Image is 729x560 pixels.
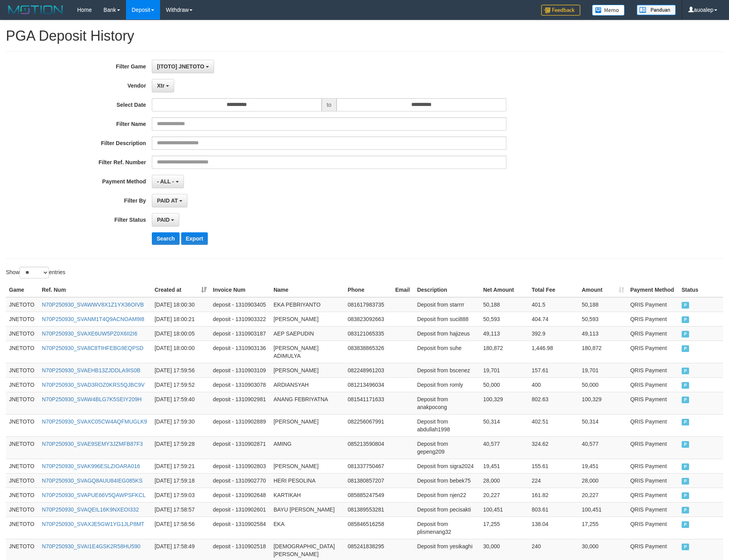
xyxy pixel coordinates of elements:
[529,326,579,341] td: 392.9
[529,436,579,459] td: 324.62
[210,283,270,297] th: Invoice Num
[529,283,579,297] th: Total Fee
[414,341,480,363] td: Deposit from suhe
[579,326,627,341] td: 49,113
[579,363,627,377] td: 19,701
[579,488,627,502] td: 20,227
[6,392,39,414] td: JNETOTO
[6,283,39,297] th: Game
[6,28,723,44] h1: PGA Deposit History
[210,488,270,502] td: deposit - 1310902648
[579,297,627,312] td: 50,188
[627,363,679,377] td: QRIS Payment
[6,517,39,539] td: JNETOTO
[152,213,179,226] button: PAID
[152,232,180,245] button: Search
[210,341,270,363] td: deposit - 1310903136
[151,488,210,502] td: [DATE] 17:59:03
[529,414,579,436] td: 402.51
[42,418,147,425] a: N70P250930_SVAXC05CW4AQFMUGLK9
[480,377,529,392] td: 50,000
[414,312,480,326] td: Deposit from suci888
[270,502,344,517] td: BAYU [PERSON_NAME]
[151,377,210,392] td: [DATE] 17:59:52
[6,267,65,278] label: Show entries
[682,463,689,470] span: PAID
[414,377,480,392] td: Deposit from romly
[151,414,210,436] td: [DATE] 17:59:30
[157,178,174,185] span: - ALL -
[682,492,689,499] span: PAID
[270,297,344,312] td: EKA PEBRIYANTO
[151,502,210,517] td: [DATE] 17:58:57
[322,98,337,111] span: to
[270,517,344,539] td: EKA
[210,392,270,414] td: deposit - 1310902981
[529,502,579,517] td: 803.61
[529,473,579,488] td: 224
[480,459,529,473] td: 19,451
[6,312,39,326] td: JNETOTO
[480,326,529,341] td: 49,113
[270,436,344,459] td: AMING
[344,459,392,473] td: 081337750467
[414,392,480,414] td: Deposit from anakpocong
[210,459,270,473] td: deposit - 1310902803
[210,363,270,377] td: deposit - 1310903109
[579,436,627,459] td: 40,577
[344,341,392,363] td: 083838865326
[344,283,392,297] th: Phone
[151,341,210,363] td: [DATE] 18:00:00
[42,330,137,337] a: N70P250930_SVAXE6UW5PZ0X6II2I6
[210,297,270,312] td: deposit - 1310903405
[682,441,689,448] span: PAID
[480,517,529,539] td: 17,255
[42,396,142,402] a: N70P250930_SVAW4BLG7K5SEIY209H
[529,392,579,414] td: 802.63
[592,5,625,16] img: Button%20Memo.svg
[579,341,627,363] td: 180,872
[529,363,579,377] td: 157.61
[42,463,140,469] a: N70P250930_SVAK996ESLZIOARA016
[6,377,39,392] td: JNETOTO
[682,382,689,389] span: PAID
[344,377,392,392] td: 081213496034
[152,79,174,92] button: Xtr
[627,459,679,473] td: QRIS Payment
[627,341,679,363] td: QRIS Payment
[480,341,529,363] td: 180,872
[414,414,480,436] td: Deposit from abdullah1998
[344,326,392,341] td: 083121065335
[151,473,210,488] td: [DATE] 17:59:18
[682,368,689,374] span: PAID
[480,473,529,488] td: 28,000
[270,363,344,377] td: [PERSON_NAME]
[414,283,480,297] th: Description
[181,232,208,245] button: Export
[151,392,210,414] td: [DATE] 17:59:40
[414,326,480,341] td: Deposit from hajizeus
[151,326,210,341] td: [DATE] 18:00:05
[414,488,480,502] td: Deposit from njen22
[414,502,480,517] td: Deposit from pecisakti
[344,502,392,517] td: 081389553281
[627,297,679,312] td: QRIS Payment
[480,414,529,436] td: 50,314
[682,478,689,485] span: PAID
[627,517,679,539] td: QRIS Payment
[270,488,344,502] td: KARTIKAH
[344,488,392,502] td: 085885247549
[682,507,689,513] span: PAID
[529,517,579,539] td: 138.04
[151,363,210,377] td: [DATE] 17:59:56
[682,419,689,425] span: PAID
[627,473,679,488] td: QRIS Payment
[579,377,627,392] td: 50,000
[480,297,529,312] td: 50,188
[210,414,270,436] td: deposit - 1310902889
[682,331,689,337] span: PAID
[344,392,392,414] td: 081541171633
[344,436,392,459] td: 085213590804
[682,345,689,352] span: PAID
[20,267,49,278] select: Showentries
